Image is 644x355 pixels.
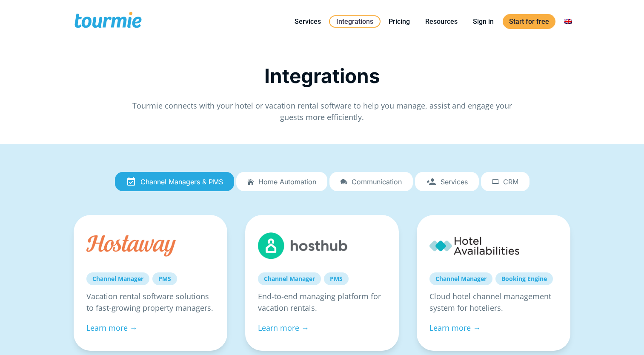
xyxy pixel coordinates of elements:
[258,272,321,285] a: Channel Manager
[86,272,149,285] a: Channel Manager
[324,272,349,285] a: PMS
[503,14,555,29] a: Start for free
[467,16,500,27] a: Sign in
[429,272,492,285] a: Channel Manager
[382,16,416,27] a: Pricing
[264,64,380,88] span: Integrations
[503,178,518,186] span: CRM
[86,291,215,314] p: Vacation rental software solutions to fast-growing property managers.
[152,272,177,285] a: PMS
[429,323,481,333] a: Learn more →
[258,323,309,333] a: Learn more →
[140,178,223,186] span: Channel Managers & PMS
[352,178,402,186] span: Communication
[495,272,553,285] a: Booking Engine
[558,16,578,27] a: Switch to
[288,16,327,27] a: Services
[132,100,512,122] span: Tourmie connects with your hotel or vacation rental software to help you manage, assist and engag...
[429,291,558,314] p: Cloud hotel channel management system for hoteliers.
[86,323,137,333] a: Learn more →
[329,15,381,28] a: Integrations
[419,16,464,27] a: Resources
[441,178,468,186] span: Services
[258,291,386,314] p: End-to-end managing platform for vacation rentals.
[258,178,316,186] span: Home automation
